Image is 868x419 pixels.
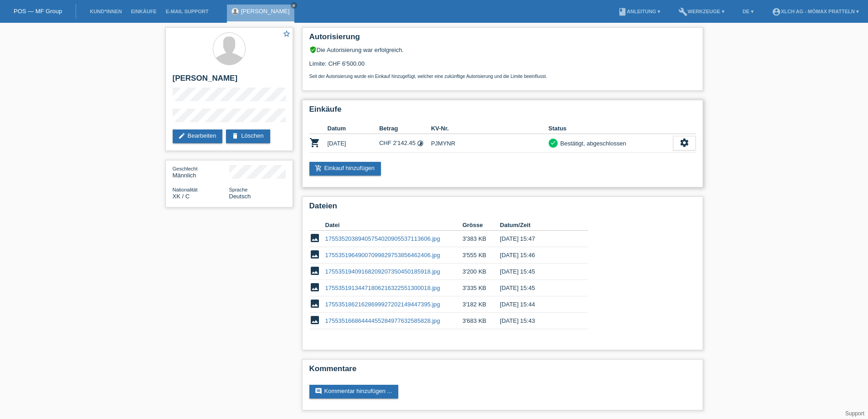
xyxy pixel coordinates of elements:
[309,282,320,293] i: image
[309,249,320,260] i: image
[309,202,696,215] h2: Dateien
[678,7,688,16] i: build
[173,129,223,143] a: editBearbeiten
[309,385,399,398] a: commentKommentar hinzufügen ...
[161,9,213,14] a: E-Mail Support
[738,9,758,14] a: DE ▾
[767,9,863,14] a: account_circleXLCH AG - Mömax Pratteln ▾
[231,132,239,140] i: delete
[462,264,500,280] td: 3'200 KB
[229,193,251,200] span: Deutsch
[550,140,556,146] i: check
[618,7,627,16] i: book
[500,264,575,280] td: [DATE] 15:45
[500,220,575,231] th: Datum/Zeit
[431,134,549,153] td: PJMYNR
[173,165,229,179] div: Männlich
[328,123,380,134] th: Datum
[462,231,500,247] td: 3'383 KB
[309,233,320,243] i: image
[282,30,291,39] a: star_border
[315,165,322,172] i: add_shopping_cart
[229,187,248,192] span: Sprache
[325,268,440,275] a: 17553519409168209207350450185918.jpg
[462,280,500,296] td: 3'335 KB
[126,9,161,14] a: Einkäufe
[500,247,575,264] td: [DATE] 15:46
[178,132,185,140] i: edit
[325,301,440,308] a: 17553518621628699927202149447395.jpg
[679,138,689,148] i: settings
[309,298,320,309] i: image
[309,46,696,53] div: Die Autorisierung war erfolgreich.
[14,8,62,15] a: POS — MF Group
[85,9,126,14] a: Kund*innen
[309,46,317,53] i: verified_user
[173,166,198,171] span: Geschlecht
[500,280,575,296] td: [DATE] 15:45
[309,315,320,326] i: image
[431,123,549,134] th: KV-Nr.
[558,139,627,148] div: Bestätigt, abgeschlossen
[173,193,190,200] span: Kosovo / C / 09.02.2013
[291,2,297,9] a: close
[173,74,286,88] h2: [PERSON_NAME]
[309,162,381,176] a: add_shopping_cartEinkauf hinzufügen
[173,187,198,192] span: Nationalität
[613,9,665,14] a: bookAnleitung ▾
[328,134,380,153] td: [DATE]
[379,123,431,134] th: Betrag
[309,32,696,46] h2: Autorisierung
[309,364,696,378] h2: Kommentare
[315,388,322,395] i: comment
[500,231,575,247] td: [DATE] 15:47
[379,134,431,153] td: CHF 2'142.45
[500,313,575,329] td: [DATE] 15:43
[309,53,696,79] div: Limite: CHF 6'500.00
[226,129,270,143] a: deleteLöschen
[309,137,320,148] i: POSP00026224
[674,9,729,14] a: buildWerkzeuge ▾
[325,317,440,324] a: 17553516686444455284977632585828.jpg
[462,247,500,264] td: 3'555 KB
[845,410,864,417] a: Support
[325,252,440,259] a: 17553519649007099829753856462406.jpg
[309,74,696,79] p: Seit der Autorisierung wurde ein Einkauf hinzugefügt, welcher eine zukünftige Autorisierung und d...
[500,296,575,313] td: [DATE] 15:44
[417,140,424,147] i: 12 Raten
[462,296,500,313] td: 3'182 KB
[462,313,500,329] td: 3'683 KB
[325,235,440,242] a: 17553520389405754020905537113606.jpg
[309,105,696,119] h2: Einkäufe
[292,3,296,8] i: close
[772,7,781,16] i: account_circle
[309,265,320,276] i: image
[241,8,290,15] a: [PERSON_NAME]
[549,123,673,134] th: Status
[282,30,291,38] i: star_border
[325,285,440,291] a: 17553519134471806216322551300018.jpg
[462,220,500,231] th: Grösse
[325,220,462,231] th: Datei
